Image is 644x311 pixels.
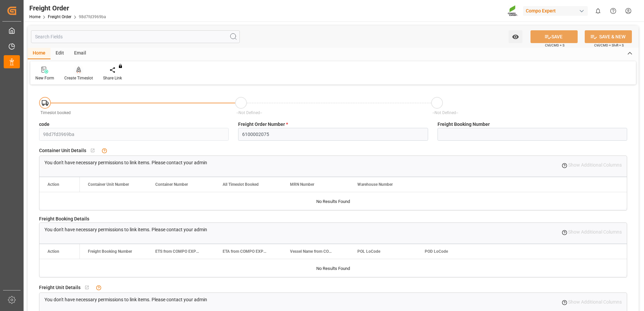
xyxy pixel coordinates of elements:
[290,182,314,187] span: MRN Number
[44,159,207,166] p: You don't have necessary permissions to link items. Please contact your admin
[357,249,380,254] span: POL LoCode
[29,14,40,19] a: Home
[508,5,518,17] img: Screenshot%202023-09-29%20at%2010.02.21.png_1712312052.png
[523,4,590,17] button: Compo Expert
[39,147,86,154] span: Container Unit Details
[44,226,207,233] p: You don't have necessary permissions to link items. Please contact your admin
[29,3,106,13] div: Freight Order
[425,249,448,254] span: POD LoCode
[47,182,59,187] div: Action
[509,30,522,43] button: open menu
[523,6,588,16] div: Compo Expert
[590,3,606,19] button: show 0 new notifications
[88,182,129,187] span: Container Unit Number
[64,75,93,81] div: Create Timeslot
[223,249,268,254] span: ETA from COMPO EXPERT
[35,75,54,81] div: New Form
[69,48,91,59] div: Email
[51,48,69,59] div: Edit
[39,215,89,222] span: Freight Booking Details
[223,182,259,187] span: All Timeslot Booked
[594,43,624,48] span: Ctrl/CMD + Shift + S
[585,30,632,43] button: SAVE & NEW
[31,30,240,43] input: Search Fields
[155,249,200,254] span: ETS from COMPO EXPERT
[39,284,80,291] span: Freight Unit Details
[530,30,578,43] button: SAVE
[39,121,50,128] span: code
[28,48,51,59] div: Home
[545,43,565,48] span: Ctrl/CMD + S
[357,182,393,187] span: Warehouse Number
[48,14,71,19] a: Freight Order
[47,249,59,254] div: Action
[606,3,621,19] button: Help Center
[155,182,188,187] span: Container Number
[88,249,132,254] span: Freight Booking Number
[44,296,207,303] p: You don't have necessary permissions to link items. Please contact your admin
[40,110,71,115] span: Timeslot booked
[432,110,458,115] span: --Not Defined--
[236,110,262,115] span: --Not Defined--
[290,249,335,254] span: Vessel Name from COMPO EXPERT
[438,121,490,128] span: Freight Booking Number
[238,121,288,128] span: Freight Order Number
